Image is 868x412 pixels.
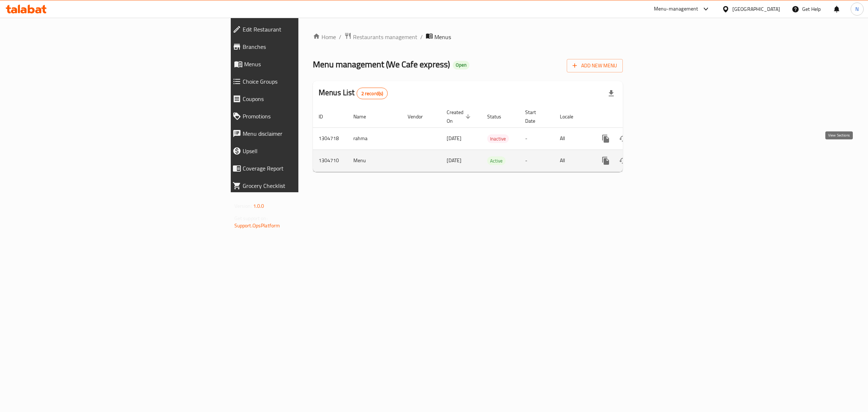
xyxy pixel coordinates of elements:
[597,152,614,169] button: more
[614,130,632,147] button: Change Status
[573,61,617,70] span: Add New Menu
[243,42,370,51] span: Branches
[227,108,376,125] a: Promotions
[591,106,672,128] th: Actions
[227,55,376,73] a: Menus
[227,177,376,194] a: Grocery Checklist
[243,164,370,173] span: Coverage Report
[253,201,264,211] span: 1.0.0
[353,33,417,41] span: Restaurants management
[447,134,461,143] span: [DATE]
[567,59,623,72] button: Add New Menu
[353,112,375,121] span: Name
[654,5,698,13] div: Menu-management
[227,73,376,90] a: Choice Groups
[554,127,591,150] td: All
[487,156,506,165] div: Active
[453,62,469,68] span: Open
[487,157,506,165] span: Active
[243,147,370,155] span: Upsell
[597,130,614,147] button: more
[319,112,332,121] span: ID
[243,112,370,121] span: Promotions
[560,112,583,121] span: Locale
[319,87,388,99] h2: Menus List
[344,32,417,42] a: Restaurants management
[614,152,632,169] button: Change Status
[447,108,473,125] span: Created On
[453,61,469,70] div: Open
[732,5,780,13] div: [GEOGRAPHIC_DATA]
[243,129,370,138] span: Menu disclaimer
[357,90,388,97] span: 2 record(s)
[234,201,252,211] span: Version:
[525,108,545,125] span: Start Date
[227,142,376,160] a: Upsell
[227,38,376,55] a: Branches
[243,181,370,190] span: Grocery Checklist
[234,214,268,223] span: Get support on:
[313,106,672,172] table: enhanced table
[554,150,591,172] td: All
[313,32,623,42] nav: breadcrumb
[487,135,509,143] span: Inactive
[420,33,423,41] li: /
[519,127,554,150] td: -
[357,88,388,99] div: Total records count
[227,21,376,38] a: Edit Restaurant
[244,60,370,68] span: Menus
[227,160,376,177] a: Coverage Report
[243,77,370,86] span: Choice Groups
[487,112,511,121] span: Status
[243,94,370,103] span: Coupons
[434,33,451,41] span: Menus
[227,90,376,108] a: Coupons
[227,125,376,142] a: Menu disclaimer
[313,56,450,72] span: Menu management ( We Cafe express )
[447,156,461,165] span: [DATE]
[855,5,859,13] span: N
[408,112,432,121] span: Vendor
[243,25,370,34] span: Edit Restaurant
[519,150,554,172] td: -
[603,85,620,102] div: Export file
[234,221,280,230] a: Support.OpsPlatform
